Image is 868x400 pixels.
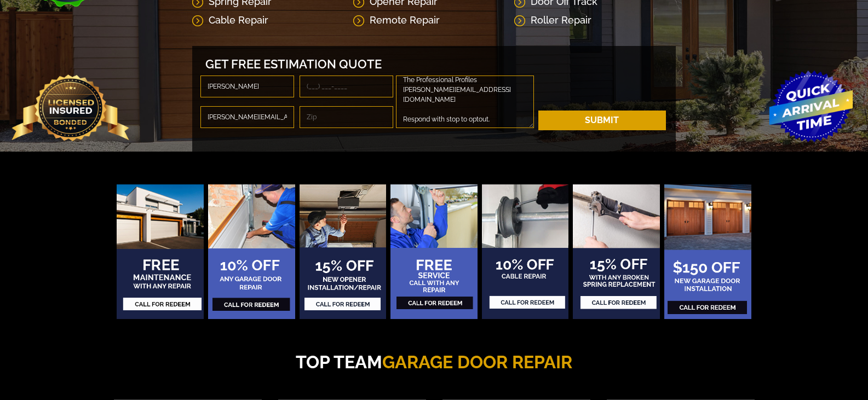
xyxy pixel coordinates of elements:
[482,184,569,319] img: c5.png
[208,184,295,319] img: c2.png
[114,319,755,373] h2: TOP TEAM
[390,184,478,319] img: c4.png
[192,11,353,30] li: Cable Repair
[538,111,666,130] button: Submit
[514,11,675,30] li: Roller Repair
[664,184,751,319] img: c1.png
[538,76,666,108] iframe: reCAPTCHA
[353,11,514,30] li: Remote Repair
[382,352,572,372] span: GARAGE DOOR REPAIR
[573,184,660,319] img: c6.png
[117,184,204,319] img: c7.png
[300,76,393,97] input: (___) ___-____
[300,106,393,128] input: Zip
[200,76,294,97] input: Name
[198,57,671,71] h2: Get Free Estimation Quote
[300,184,387,319] img: c3.png
[200,106,294,128] input: Enter Email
